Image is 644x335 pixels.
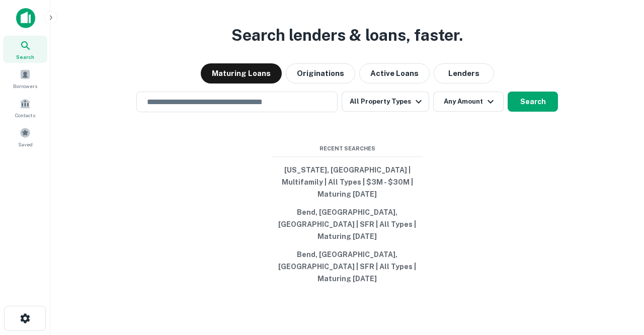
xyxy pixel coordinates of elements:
[272,245,423,288] button: Bend, [GEOGRAPHIC_DATA], [GEOGRAPHIC_DATA] | SFR | All Types | Maturing [DATE]
[18,140,33,148] span: Saved
[433,92,504,112] button: Any Amount
[272,203,423,245] button: Bend, [GEOGRAPHIC_DATA], [GEOGRAPHIC_DATA] | SFR | All Types | Maturing [DATE]
[15,111,35,119] span: Contacts
[359,63,430,83] button: Active Loans
[508,92,558,112] button: Search
[3,123,47,150] a: Saved
[3,65,47,92] a: Borrowers
[231,23,463,47] h3: Search lenders & loans, faster.
[272,144,423,153] span: Recent Searches
[3,94,47,121] a: Contacts
[16,8,35,28] img: capitalize-icon.png
[201,63,282,83] button: Maturing Loans
[286,63,355,83] button: Originations
[3,36,47,63] a: Search
[342,92,429,112] button: All Property Types
[272,161,423,203] button: [US_STATE], [GEOGRAPHIC_DATA] | Multifamily | All Types | $3M - $30M | Maturing [DATE]
[13,82,37,90] span: Borrowers
[594,255,644,303] iframe: Chat Widget
[434,63,494,83] button: Lenders
[16,53,34,61] span: Search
